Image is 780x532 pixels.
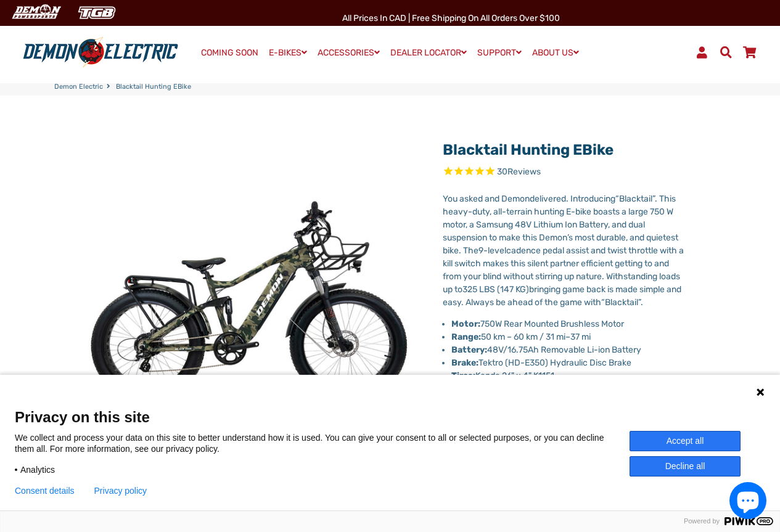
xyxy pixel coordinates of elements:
span: Analytics [20,464,55,475]
span: You asked and Demon [443,194,530,204]
strong: Motor: [451,319,480,329]
a: COMING SOON [197,44,263,62]
img: Demon Electric [6,2,65,23]
strong: Brake: [451,358,478,368]
span: 325 LBS (147 KG) [462,284,529,295]
span: cadence pedal assist and twist throttle with a kill switch makes this silent partner efficient ge... [443,245,684,308]
li: 750W Rear Mounted Brushless Motor [451,317,689,330]
span: 30 reviews [497,166,541,177]
span: “ [601,297,605,308]
button: Consent details [15,486,75,496]
span: Rated 4.7 out of 5 stars 30 reviews [443,165,689,179]
a: E-BIKES [265,44,311,62]
strong: Battery: [451,345,487,355]
span: s most durable, and quietest bike. The [443,232,678,256]
span: 9-level [478,245,506,256]
a: Blacktail Hunting eBike [443,141,614,158]
span: Reviews [507,166,541,177]
span: ” [652,194,655,204]
a: Privacy policy [94,486,147,496]
span: ”. [638,297,643,308]
span: Privacy on this site [15,408,765,426]
a: ACCESSORIES [313,44,384,62]
img: Demon Electric logo [18,36,183,68]
span: ’ [567,232,569,243]
li: 50 km – 60 km / 31 mi 37 mi [451,330,689,343]
img: TGB Canada [72,2,122,23]
li: 48V/16.75Ah Removable Li-ion Battery [451,343,689,356]
li: Tektro (HD-E350) Hydraulic Disc Brake [451,356,689,369]
span: – [565,332,570,342]
span: Blacktail Hunting eBike [116,82,191,92]
a: DEALER LOCATOR [386,44,471,62]
strong: Tires: [451,370,475,381]
inbox-online-store-chat: Shopify online store chat [726,482,770,522]
a: ABOUT US [528,44,583,62]
span: delivered. Introducing [530,194,615,204]
span: Blacktail [619,194,652,204]
li: Kenda 26" x 4" K1151 [451,369,689,382]
p: We collect and process your data on this site to better understand how it is used. You can give y... [15,432,630,454]
button: Accept all [630,431,741,451]
a: Demon Electric [54,82,103,92]
span: “ [615,194,619,204]
span: . This heavy-duty, all-terrain hunting E-bike boasts a large 750 W motor, a Samsung 48V Lithium I... [443,194,676,243]
span: Blacktail [605,297,638,308]
span: Powered by [679,517,725,525]
strong: Range: [451,332,481,342]
a: SUPPORT [473,44,526,62]
span: All Prices in CAD | Free shipping on all orders over $100 [342,13,560,23]
button: Decline all [630,456,741,477]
